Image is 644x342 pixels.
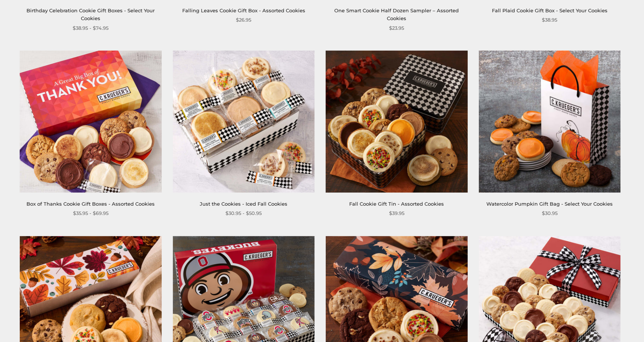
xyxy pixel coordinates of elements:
[389,209,404,217] span: $39.95
[173,51,315,192] img: Just the Cookies - Iced Fall Cookies
[20,51,161,192] img: Box of Thanks Cookie Gift Boxes - Assorted Cookies
[182,7,305,13] a: Falling Leaves Cookie Gift Box - Assorted Cookies
[73,209,108,217] span: $35.95 - $69.95
[349,201,444,207] a: Fall Cookie Gift Tin - Assorted Cookies
[542,209,558,217] span: $30.95
[542,16,557,24] span: $38.95
[225,209,262,217] span: $30.95 - $50.95
[334,7,459,21] a: One Smart Cookie Half Dozen Sampler – Assorted Cookies
[479,51,620,192] img: Watercolor Pumpkin Gift Bag - Select Your Cookies
[73,24,108,32] span: $38.95 - $74.95
[236,16,251,24] span: $26.95
[26,7,155,21] a: Birthday Celebration Cookie Gift Boxes - Select Your Cookies
[26,201,155,207] a: Box of Thanks Cookie Gift Boxes - Assorted Cookies
[389,24,404,32] span: $23.95
[6,314,77,336] iframe: Sign Up via Text for Offers
[326,51,467,192] img: Fall Cookie Gift Tin - Assorted Cookies
[492,7,607,13] a: Fall Plaid Cookie Gift Box - Select Your Cookies
[200,201,287,207] a: Just the Cookies - Iced Fall Cookies
[486,201,613,207] a: Watercolor Pumpkin Gift Bag - Select Your Cookies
